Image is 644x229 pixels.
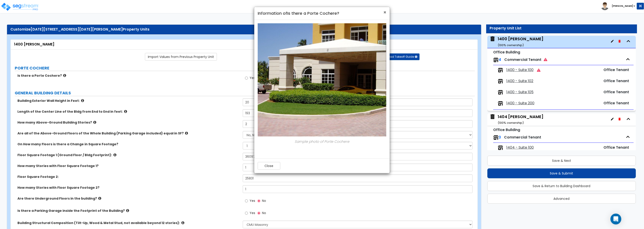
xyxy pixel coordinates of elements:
[383,9,386,16] span: ×
[610,214,621,224] div: Open Intercom Messenger
[383,10,386,15] button: Close
[258,162,280,170] button: Close
[258,23,409,136] img: porte-cochere1.jpg
[258,10,386,16] h4: Information of Is there a Porte Cochere?
[295,139,349,144] em: Sample photo of Porte Cochere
